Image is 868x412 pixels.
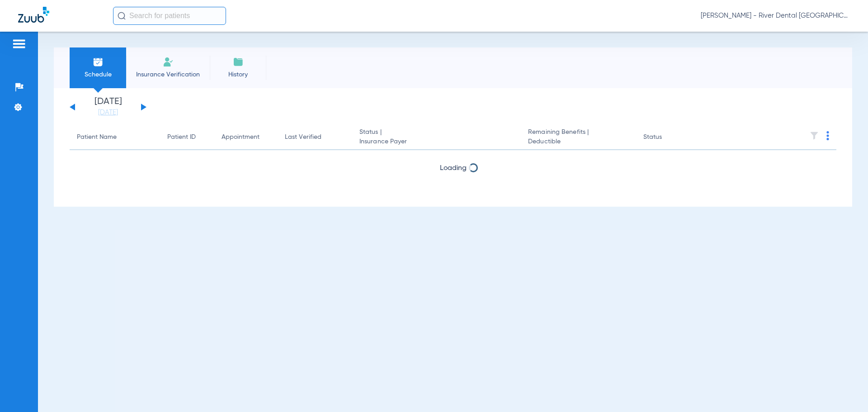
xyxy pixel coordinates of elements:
[440,165,467,172] span: Loading
[113,7,226,25] input: Search for patients
[93,57,104,67] img: Schedule
[163,57,174,67] img: Manual Insurance Verification
[217,70,259,79] span: History
[18,7,49,23] img: Zuub Logo
[636,125,697,150] th: Status
[233,57,244,67] img: History
[810,131,819,140] img: filter.svg
[133,70,203,79] span: Insurance Verification
[118,12,126,20] img: Search Icon
[352,125,521,150] th: Status |
[167,133,207,142] div: Patient ID
[222,133,270,142] div: Appointment
[81,97,135,117] li: [DATE]
[12,38,26,49] img: hamburger-icon
[521,125,636,150] th: Remaining Benefits |
[285,133,345,142] div: Last Verified
[76,70,119,79] span: Schedule
[826,131,829,140] img: group-dot-blue.svg
[359,137,514,147] span: Insurance Payer
[701,11,850,20] span: [PERSON_NAME] - River Dental [GEOGRAPHIC_DATA]
[81,108,135,117] a: [DATE]
[222,133,259,142] div: Appointment
[528,137,628,147] span: Deductible
[77,133,153,142] div: Patient Name
[77,133,117,142] div: Patient Name
[285,133,321,142] div: Last Verified
[167,133,196,142] div: Patient ID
